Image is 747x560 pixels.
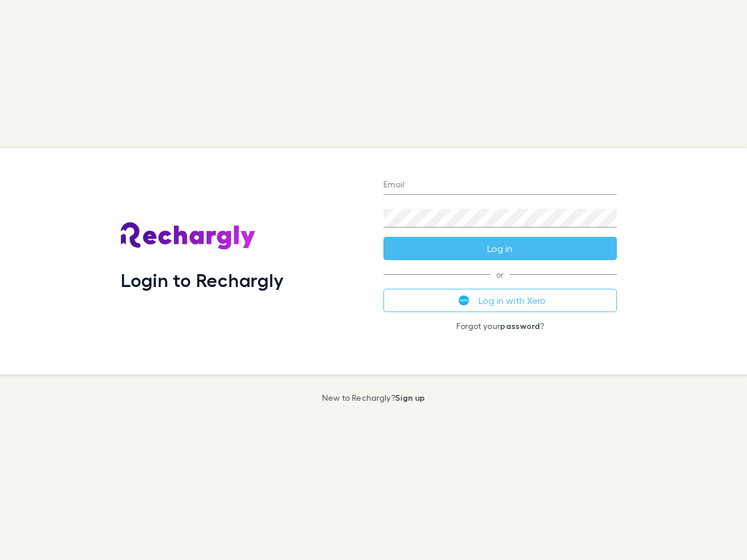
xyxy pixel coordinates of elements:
img: Rechargly's Logo [121,222,256,250]
a: password [500,321,540,331]
span: or [383,274,617,275]
button: Log in with Xero [383,289,617,312]
a: Sign up [395,393,425,402]
img: Xero's logo [459,295,469,306]
h1: Login to Rechargly [121,269,284,291]
p: Forgot your ? [383,321,617,331]
p: New to Rechargly? [322,393,425,402]
button: Log in [383,237,617,260]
